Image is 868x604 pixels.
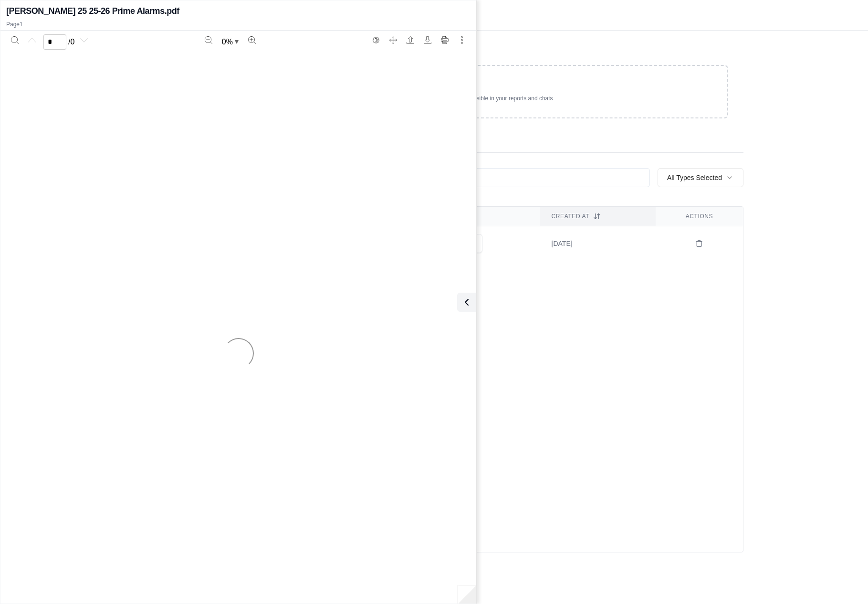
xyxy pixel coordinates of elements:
[552,212,645,220] div: Created At
[244,32,260,48] button: Zoom in
[691,236,707,251] button: Delete Acord 25 25-26 Prime Alarms.pdf
[201,32,216,48] button: Zoom out
[454,32,470,48] button: More actions
[420,32,435,48] button: Download
[403,32,418,48] button: Open file
[6,4,179,18] h2: [PERSON_NAME] 25 25-26 Prime Alarms.pdf
[222,36,233,48] span: 0 %
[76,32,92,48] button: Next page
[218,34,242,50] button: Zoom document
[540,226,656,261] td: [DATE]
[658,168,743,187] button: All Types Selected
[437,32,452,48] button: Print
[656,207,743,226] th: Actions
[68,36,74,48] span: / 0
[368,32,384,48] button: Switch to the dark theme
[667,173,722,182] span: All Types Selected
[7,32,22,48] button: Search
[24,32,40,48] button: Previous page
[43,34,66,50] input: Enter a page number
[386,32,401,48] button: Full screen
[6,21,471,28] p: Page 1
